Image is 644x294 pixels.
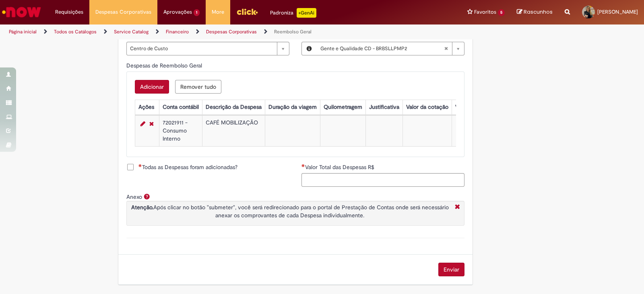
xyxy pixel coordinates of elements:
[54,29,97,35] a: Todos os Catálogos
[131,204,153,211] strong: Atenção.
[365,100,402,114] th: Justificativa
[114,29,149,35] a: Service Catalog
[474,8,496,16] span: Favoritos
[301,164,305,167] span: Necessários
[302,42,316,55] button: Centro de Custo, Visualizar este registro Gente e Qualidade CD - BRBSLLPMP2
[138,163,237,171] span: Todas as Despesas foram adicionadas?
[130,42,273,55] span: Centro de Custo
[301,173,464,187] input: Valor Total das Despesas R$
[236,6,258,18] img: click_logo_yellow_360x200.png
[297,8,316,18] p: +GenAi
[202,115,265,146] td: CAFÉ MOBILIZAÇÃO
[305,32,349,39] span: Centro de Custo
[142,193,152,200] span: Ajuda para Anexo
[206,29,257,35] a: Despesas Corporativas
[147,119,156,129] a: Remover linha 1
[402,100,452,114] th: Valor da cotação
[159,115,202,146] td: 72021911 - Consumo Interno
[265,100,320,114] th: Duração da viagem
[163,8,192,16] span: Aprovações
[126,193,142,200] label: Anexo
[126,62,204,69] span: Despesas de Reembolso Geral
[135,100,159,114] th: Ações
[440,42,452,55] abbr: Limpar campo Centro de Custo
[1,4,42,20] img: ServiceNow
[320,42,444,55] span: Gente e Qualidade CD - BRBSLLPMP2
[316,42,464,55] a: Gente e Qualidade CD - BRBSLLPMP2Limpar campo Centro de Custo
[212,8,224,16] span: More
[524,8,553,16] span: Rascunhos
[130,32,142,39] span: Tipo
[129,203,451,219] p: Após clicar no botão "submeter", você será redirecionado para o portal de Prestação de Contas ond...
[166,29,189,35] a: Financeiro
[55,8,83,16] span: Requisições
[453,203,462,212] i: Fechar More information Por anexo
[438,263,464,276] button: Enviar
[159,100,202,114] th: Conta contábil
[274,29,312,35] a: Reembolso Geral
[320,100,365,114] th: Quilometragem
[597,8,638,15] span: [PERSON_NAME]
[138,119,147,129] a: Editar Linha 1
[498,9,505,16] span: 5
[194,9,200,16] span: 1
[6,24,423,39] ul: Trilhas de página
[95,8,151,16] span: Despesas Corporativas
[138,164,142,167] span: Necessários
[517,8,553,16] a: Rascunhos
[452,100,494,114] th: Valor por Litro
[305,163,376,171] span: Valor Total das Despesas R$
[9,29,37,35] a: Página inicial
[135,80,169,94] button: Add a row for Despesas de Reembolso Geral
[270,8,316,18] div: Padroniza
[202,100,265,114] th: Descrição da Despesa
[175,80,221,94] button: Remove all rows for Despesas de Reembolso Geral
